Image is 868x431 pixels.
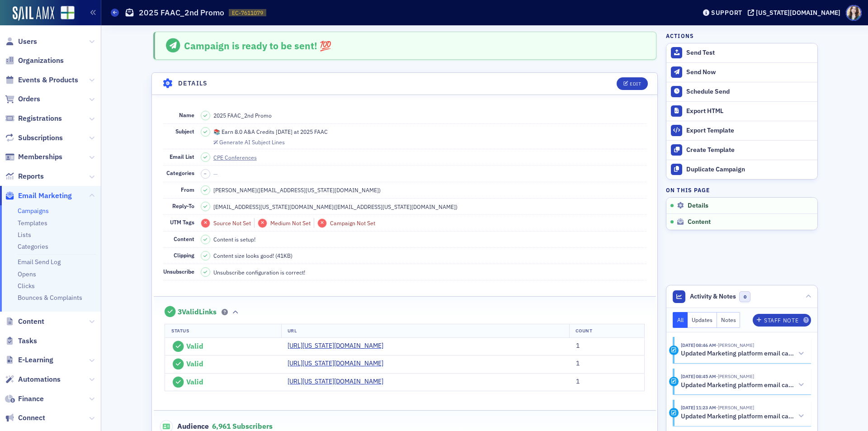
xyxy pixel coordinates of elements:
[669,346,679,355] div: Activity
[330,219,375,227] span: Campaign Not Set
[281,324,570,337] th: URL
[232,9,263,17] span: EC-7611079
[5,114,62,123] a: Registrations
[570,373,645,391] td: 1
[270,219,311,227] span: Medium Not Set
[666,121,817,140] a: Export Template
[669,408,679,417] div: Activity
[716,342,754,348] span: Sarah Lowery
[213,251,292,260] span: Content size looks good! (41KB)
[617,77,648,90] button: Edit
[5,94,40,104] a: Orders
[717,312,741,328] button: Notes
[666,101,817,121] a: Export HTML
[18,394,44,404] span: Finance
[18,114,62,123] span: Registrations
[690,292,736,301] span: Activity & Notes
[673,312,688,328] button: All
[681,380,805,390] button: Updated Marketing platform email campaign: 2025 FAAC_2nd Promo
[688,202,708,210] span: Details
[18,231,31,239] a: Lists
[570,355,645,374] td: 1
[5,152,62,162] a: Memberships
[178,79,208,88] h4: Details
[18,37,37,47] span: Users
[18,56,64,66] span: Organizations
[213,219,251,227] span: Source Not Set
[18,191,72,201] span: Email Marketing
[688,312,717,328] button: Updates
[669,377,679,386] div: Activity
[213,111,272,119] span: 2025 FAAC_2nd Promo
[61,6,75,20] img: SailAMX
[18,270,36,278] a: Opens
[5,133,63,143] a: Subscriptions
[184,39,331,52] span: Campaign is ready to be sent! 💯
[212,422,273,431] span: 6,961 Subscribers
[666,32,694,40] h4: Actions
[5,394,44,404] a: Finance
[174,235,194,242] span: Content
[666,140,817,160] a: Create Template
[165,324,281,337] th: Status
[5,171,44,181] a: Reports
[163,268,194,275] span: Unsubscribe
[711,9,742,17] div: Support
[170,153,194,160] span: Email List
[630,81,641,86] div: Edit
[213,235,255,243] span: Content is setup!
[18,219,47,227] a: Templates
[764,318,798,323] div: Staff Note
[570,338,645,355] td: 1
[288,359,390,368] a: [URL][US_STATE][DOMAIN_NAME]
[681,404,716,411] time: 9/5/2025 11:23 AM
[5,374,61,384] a: Automations
[213,186,381,194] span: [PERSON_NAME] ( [EMAIL_ADDRESS][US_STATE][DOMAIN_NAME] )
[756,9,840,17] div: [US_STATE][DOMAIN_NAME]
[5,355,53,365] a: E-Learning
[681,412,805,421] button: Updated Marketing platform email campaign: 2025 FAAC_2nd Promo
[681,350,794,358] h5: Updated Marketing platform email campaign: 2025 FAAC_2nd Promo
[18,133,63,143] span: Subscriptions
[139,7,224,18] h1: 2025 FAAC_2nd Promo
[18,207,49,215] a: Campaigns
[5,413,45,423] a: Connect
[18,355,53,365] span: E-Learning
[213,137,285,146] button: Generate AI Subject Lines
[18,282,35,290] a: Clicks
[681,349,805,359] button: Updated Marketing platform email campaign: 2025 FAAC_2nd Promo
[288,377,390,386] a: [URL][US_STATE][DOMAIN_NAME]
[178,308,217,317] span: 3 Valid Links
[18,75,78,85] span: Events & Products
[686,68,813,76] div: Send Now
[681,373,716,379] time: 9/8/2025 08:45 AM
[219,140,285,145] div: Generate AI Subject Lines
[666,186,818,194] h4: On this page
[213,153,265,161] a: CPE Conferences
[181,186,194,193] span: From
[686,49,813,57] div: Send Test
[846,5,862,21] span: Profile
[681,381,794,389] h5: Updated Marketing platform email campaign: 2025 FAAC_2nd Promo
[18,171,44,181] span: Reports
[5,317,44,327] a: Content
[18,294,82,302] a: Bounces & Complaints
[5,75,78,85] a: Events & Products
[688,218,711,226] span: Content
[5,56,64,66] a: Organizations
[186,377,203,386] span: Valid
[186,341,203,350] span: Valid
[166,169,194,176] span: Categories
[172,202,194,209] span: Reply-To
[666,82,817,101] button: Schedule Send
[213,203,458,211] span: [EMAIL_ADDRESS][US_STATE][DOMAIN_NAME] ( [EMAIL_ADDRESS][US_STATE][DOMAIN_NAME] )
[18,152,62,162] span: Memberships
[716,373,754,379] span: Sarah Lowery
[686,88,813,96] div: Schedule Send
[686,107,813,115] div: Export HTML
[569,324,644,337] th: Count
[13,6,54,21] img: SailAMX
[748,9,844,16] button: [US_STATE][DOMAIN_NAME]
[5,37,37,47] a: Users
[18,317,44,327] span: Content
